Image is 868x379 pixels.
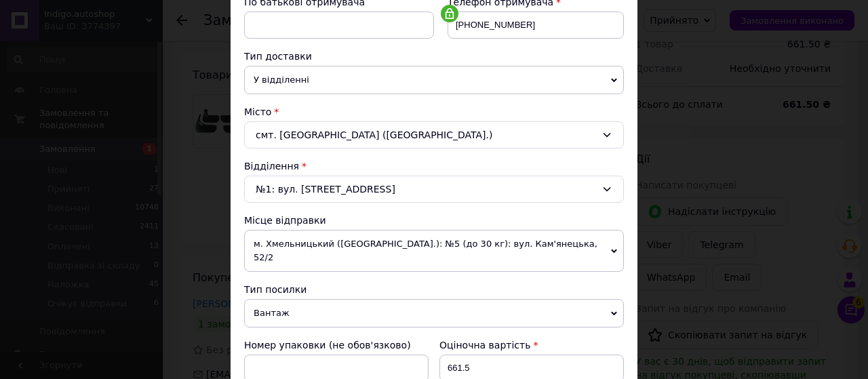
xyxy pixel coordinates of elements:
div: Відділення [244,159,624,173]
span: м. Хмельницький ([GEOGRAPHIC_DATA].): №5 (до 30 кг): вул. Кам'янецька, 52/2 [244,230,624,272]
div: №1: вул. [STREET_ADDRESS] [244,176,624,203]
span: Тип посилки [244,284,307,295]
div: Оціночна вартість [439,338,624,352]
input: +380 [448,12,624,39]
div: Номер упаковки (не обов'язково) [244,338,429,352]
span: Тип доставки [244,51,312,62]
div: Місто [244,105,624,119]
span: Місце відправки [244,215,326,226]
div: смт. [GEOGRAPHIC_DATA] ([GEOGRAPHIC_DATA].) [244,121,624,148]
span: У відділенні [244,66,624,94]
span: Вантаж [244,299,624,327]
